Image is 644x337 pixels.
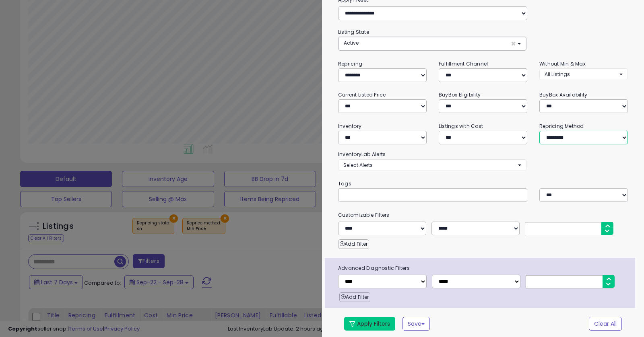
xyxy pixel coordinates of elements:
[332,179,634,188] small: Tags
[439,60,488,67] small: Fulfillment Channel
[402,317,430,331] button: Save
[545,71,570,78] span: All Listings
[338,123,361,129] small: Inventory
[338,29,369,35] small: Listing State
[339,292,370,302] button: Add Filter
[439,91,481,98] small: BuyBox Eligibility
[344,317,395,331] button: Apply Filters
[332,264,635,273] span: Advanced Diagnostic Filters
[338,239,369,249] button: Add Filter
[338,151,386,158] small: InventoryLab Alerts
[343,162,373,168] span: Select Alerts
[338,159,526,171] button: Select Alerts
[539,123,584,129] small: Repricing Method
[511,39,516,48] span: ×
[344,39,359,46] span: Active
[539,68,628,80] button: All Listings
[338,60,362,67] small: Repricing
[338,91,386,98] small: Current Listed Price
[539,91,587,98] small: BuyBox Availability
[539,60,586,67] small: Without Min & Max
[439,123,483,129] small: Listings with Cost
[589,317,622,331] button: Clear All
[339,37,526,50] button: Active ×
[332,211,634,220] small: Customizable Filters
